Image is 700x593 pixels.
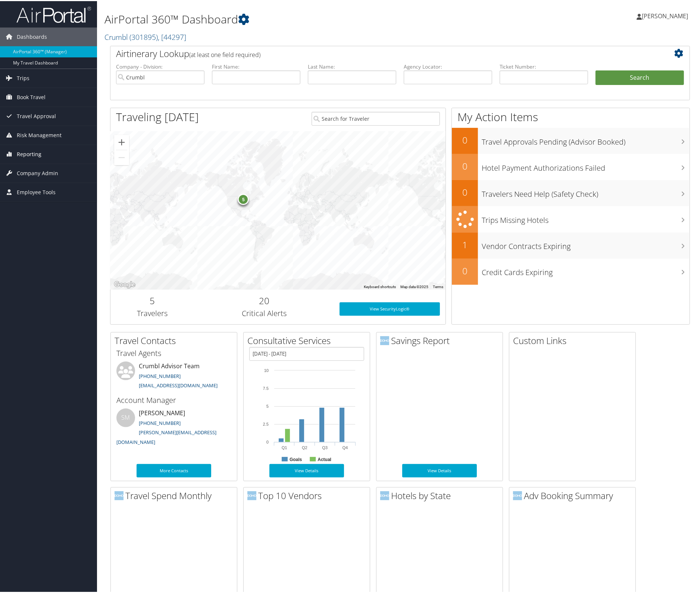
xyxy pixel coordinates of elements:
span: Map data ©2025 [400,284,428,288]
div: 5 [238,193,249,204]
span: Dashboards [17,26,47,45]
a: 0Hotel Payment Authorizations Failed [452,153,690,179]
h3: Critical Alerts [200,307,328,318]
h3: Credit Cards Expiring [482,262,690,277]
text: Q3 [322,444,328,449]
h3: Travelers Need Help (Safety Check) [482,184,690,198]
img: airportal-logo.png [16,5,91,22]
a: View Details [269,463,344,476]
h3: Account Manager [116,394,231,404]
img: domo-logo.png [513,490,522,499]
span: Employee Tools [17,182,56,201]
h2: 20 [200,293,328,306]
button: Zoom out [114,149,129,164]
h2: Consultative Services [247,333,370,346]
h1: AirPortal 360™ Dashboard [104,10,499,26]
li: Crumbl Advisor Team [113,360,235,391]
h2: Custom Links [513,333,635,346]
label: Company - Division: [116,62,204,69]
input: Search for Traveler [312,111,440,124]
img: domo-logo.png [380,335,389,344]
a: 1Vendor Contracts Expiring [452,231,690,258]
span: Book Travel [17,87,46,105]
a: [PERSON_NAME][EMAIL_ADDRESS][DOMAIN_NAME] [116,428,216,444]
span: , [ 44297 ] [158,31,186,41]
a: Crumbl [104,31,186,41]
span: Reporting [17,144,41,163]
label: First Name: [212,62,300,69]
a: [PERSON_NAME] [637,4,696,26]
h2: Savings Report [380,333,503,346]
button: Keyboard shortcuts [364,283,396,288]
h1: Traveling [DATE] [116,108,199,124]
span: ( 301895 ) [129,31,158,41]
label: Ticket Number: [500,62,588,69]
a: Trips Missing Hotels [452,205,690,231]
a: Terms (opens in new tab) [433,284,443,288]
h2: 0 [452,159,478,171]
h2: Airtinerary Lookup [116,46,636,59]
span: Risk Management [17,125,62,143]
h2: 0 [452,133,478,145]
h3: Vendor Contracts Expiring [482,236,690,250]
a: 0Travel Approvals Pending (Advisor Booked) [452,127,690,153]
a: Open this area in Google Maps (opens a new window) [112,279,137,288]
a: [EMAIL_ADDRESS][DOMAIN_NAME] [139,381,218,388]
tspan: 0 [266,439,269,443]
h3: Travel Approvals Pending (Advisor Booked) [482,132,690,146]
h2: Hotels by State [380,488,503,501]
label: Last Name: [308,62,396,69]
h2: Travel Spend Monthly [115,488,237,501]
img: Google [112,279,137,288]
div: SM [116,407,135,426]
a: [PHONE_NUMBER] [139,419,181,425]
h2: Travel Contacts [115,333,237,346]
h3: Trips Missing Hotels [482,210,690,224]
h3: Travel Agents [116,347,231,357]
tspan: 5 [266,403,269,407]
h2: 0 [452,264,478,276]
span: Trips [17,68,29,86]
a: [PHONE_NUMBER] [139,372,181,378]
h2: 0 [452,185,478,198]
h1: My Action Items [452,108,690,124]
h2: Top 10 Vendors [247,488,370,501]
label: Agency Locator: [404,62,492,69]
img: domo-logo.png [247,490,256,499]
text: Q2 [302,444,307,449]
img: domo-logo.png [115,490,124,499]
tspan: 10 [264,367,269,372]
text: Goals [290,456,302,461]
a: View Details [402,463,477,476]
a: 0Credit Cards Expiring [452,258,690,284]
text: Q4 [343,444,348,449]
button: Zoom in [114,134,129,149]
a: More Contacts [137,463,211,476]
span: (at least one field required) [189,50,260,58]
text: Actual [318,456,331,461]
tspan: 7.5 [263,385,269,389]
button: Search [596,69,684,84]
a: View SecurityLogic® [340,301,440,315]
h3: Travelers [116,307,189,318]
h2: Adv Booking Summary [513,488,635,501]
h3: Hotel Payment Authorizations Failed [482,158,690,172]
h2: 1 [452,237,478,250]
span: Company Admin [17,163,58,182]
img: domo-logo.png [380,490,389,499]
a: 0Travelers Need Help (Safety Check) [452,179,690,205]
h2: 5 [116,293,189,306]
span: Travel Approval [17,106,56,124]
li: [PERSON_NAME] [113,407,235,447]
span: [PERSON_NAME] [642,11,688,19]
tspan: 2.5 [263,421,269,425]
text: Q1 [282,444,287,449]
